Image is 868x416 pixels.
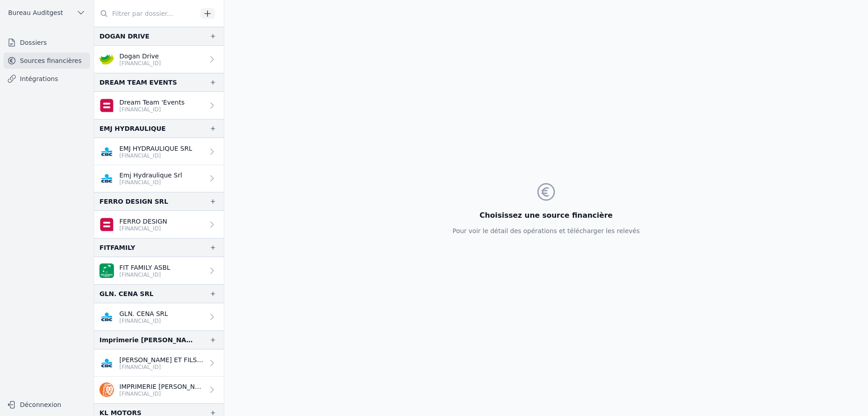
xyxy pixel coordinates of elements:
div: FERRO DESIGN SRL [99,196,168,207]
a: Dossiers [4,34,90,51]
img: belfius.png [99,98,114,113]
p: Dream Team 'Events [119,98,184,107]
div: DREAM TEAM EVENTS [99,77,177,88]
p: Dogan Drive [119,52,161,61]
p: [FINANCIAL_ID] [119,225,167,232]
span: Bureau Auditgest [8,8,63,17]
p: [FINANCIAL_ID] [119,152,192,159]
a: Dream Team 'Events [FINANCIAL_ID] [94,92,224,119]
button: Déconnexion [4,397,90,412]
h3: Choisissez une source financière [453,210,640,221]
p: FERRO DESIGN [119,217,167,226]
a: [PERSON_NAME] ET FILS (IMPRIMERIE) SRL [FINANCIAL_ID] [94,349,224,377]
img: belfius.png [99,217,114,232]
a: Dogan Drive [FINANCIAL_ID] [94,46,224,73]
p: EMJ HYDRAULIQUE SRL [119,144,192,153]
p: [FINANCIAL_ID] [119,179,182,186]
div: Imprimerie [PERSON_NAME] et fils [PERSON_NAME] [99,335,195,345]
p: [FINANCIAL_ID] [119,271,170,278]
a: Sources financières [4,53,90,69]
a: Intégrations [4,71,90,87]
p: GLN. CENA SRL [119,309,168,318]
img: CBC_CREGBEBB.png [99,144,114,159]
img: CBC_CREGBEBB.png [99,171,114,186]
img: CBC_CREGBEBB.png [99,356,114,370]
a: Emj Hydraulique Srl [FINANCIAL_ID] [94,165,224,192]
p: FIT FAMILY ASBL [119,263,170,272]
a: FERRO DESIGN [FINANCIAL_ID] [94,211,224,238]
img: BNP_BE_BUSINESS_GEBABEBB.png [99,263,114,278]
p: [FINANCIAL_ID] [119,363,204,371]
a: EMJ HYDRAULIQUE SRL [FINANCIAL_ID] [94,138,224,165]
div: DOGAN DRIVE [99,31,149,42]
a: IMPRIMERIE [PERSON_NAME] ET FILS [PERSON_NAME] [FINANCIAL_ID] [94,377,224,403]
a: GLN. CENA SRL [FINANCIAL_ID] [94,303,224,330]
p: [PERSON_NAME] ET FILS (IMPRIMERIE) SRL [119,355,204,364]
p: Pour voir le détail des opérations et télécharger les relevés [453,226,640,235]
img: ing.png [99,383,114,397]
div: FITFAMILY [99,242,135,253]
p: [FINANCIAL_ID] [119,390,204,397]
img: crelan.png [99,52,114,67]
input: Filtrer par dossier... [94,5,197,22]
p: [FINANCIAL_ID] [119,106,184,113]
div: EMJ HYDRAULIQUE [99,123,166,134]
div: GLN. CENA SRL [99,288,153,299]
p: [FINANCIAL_ID] [119,60,161,67]
img: CBC_CREGBEBB.png [99,310,114,324]
a: FIT FAMILY ASBL [FINANCIAL_ID] [94,257,224,284]
button: Bureau Auditgest [4,5,90,20]
p: Emj Hydraulique Srl [119,171,182,180]
p: [FINANCIAL_ID] [119,317,168,325]
p: IMPRIMERIE [PERSON_NAME] ET FILS [PERSON_NAME] [119,382,204,391]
